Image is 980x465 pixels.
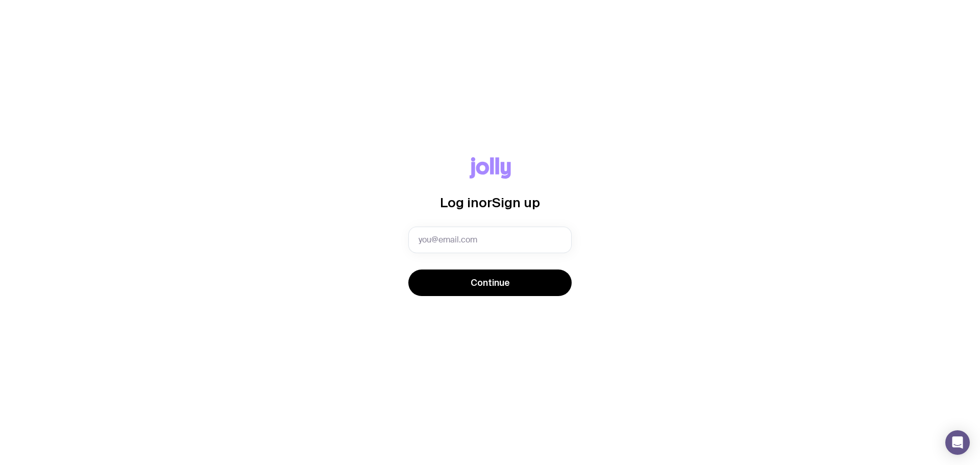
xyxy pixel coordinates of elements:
span: Sign up [492,195,540,210]
input: you@email.com [408,227,572,253]
button: Continue [408,270,572,296]
span: Log in [440,195,479,210]
span: or [479,195,492,210]
div: Open Intercom Messenger [945,430,970,455]
span: Continue [471,277,510,289]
